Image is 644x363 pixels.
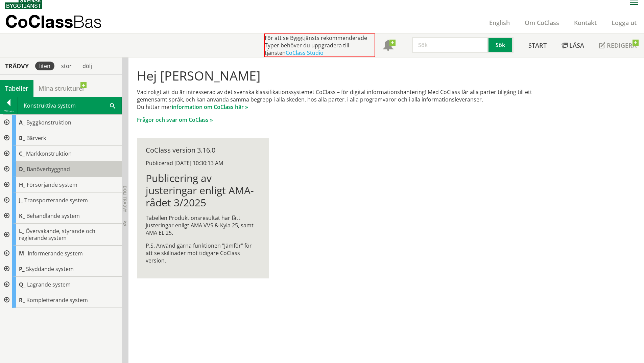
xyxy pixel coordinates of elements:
span: P_ [19,265,25,273]
span: Q_ [19,281,26,288]
h1: Hej [PERSON_NAME] [137,68,552,83]
span: Behandlande system [26,212,80,220]
a: information om CoClass här » [172,103,248,111]
div: För att se Byggtjänsts rekommenderade Typer behöver du uppgradera till tjänsten [264,33,375,57]
p: Vad roligt att du är intresserad av det svenska klassifikationssystemet CoClass – för digital inf... [137,88,552,111]
span: Informerande system [28,250,83,257]
span: Redigera [607,41,637,49]
a: CoClass Studio [286,49,324,56]
a: CoClassBas [5,12,116,33]
div: Publicerad [DATE] 10:30:13 AM [146,159,260,167]
span: Försörjande system [27,181,77,188]
span: Läsa [569,41,584,49]
p: P.S. Använd gärna funktionen ”Jämför” för att se skillnader mot tidigare CoClass version. [146,242,260,264]
div: liten [35,62,54,70]
a: Kontakt [567,19,604,27]
a: Start [521,33,554,57]
a: Frågor och svar om CoClass » [137,116,213,123]
a: Logga ut [604,19,644,27]
div: Konstruktiva system [18,97,121,114]
span: Markkonstruktion [26,150,72,157]
span: Start [528,41,547,49]
span: Övervakande, styrande och reglerande system [19,227,95,242]
span: B_ [19,134,25,142]
span: Bärverk [26,134,46,142]
button: Sök [488,37,514,53]
p: CoClass [5,18,102,25]
div: dölj [78,62,96,70]
div: stor [57,62,76,70]
div: CoClass version 3.16.0 [146,146,260,154]
span: L_ [19,227,24,235]
span: D_ [19,165,25,173]
a: Mina strukturer [33,80,90,97]
span: C_ [19,150,25,157]
span: R_ [19,296,25,304]
span: A_ [19,119,25,126]
div: Trädvy [1,62,32,70]
a: Redigera [592,33,644,57]
span: Dölj trädvy [122,186,128,212]
span: Kompletterande system [26,296,88,304]
span: M_ [19,250,26,257]
span: Bas [73,12,102,31]
a: Läsa [554,33,592,57]
span: Notifikationer [383,41,393,51]
a: English [482,19,517,27]
span: Byggkonstruktion [26,119,71,126]
p: Tabellen Produktionsresultat har fått justeringar enligt AMA VVS & Kyla 25, samt AMA EL 25. [146,214,260,236]
h1: Publicering av justeringar enligt AMA-rådet 3/2025 [146,172,260,209]
input: Sök [412,37,488,53]
div: Tillbaka [0,109,17,114]
span: Banöverbyggnad [27,165,70,173]
span: Transporterande system [24,197,88,204]
span: J_ [19,197,23,204]
span: Lagrande system [27,281,71,288]
span: K_ [19,212,25,220]
a: Om CoClass [517,19,567,27]
span: Sök i tabellen [110,102,115,109]
span: Skyddande system [26,265,74,273]
span: H_ [19,181,25,188]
